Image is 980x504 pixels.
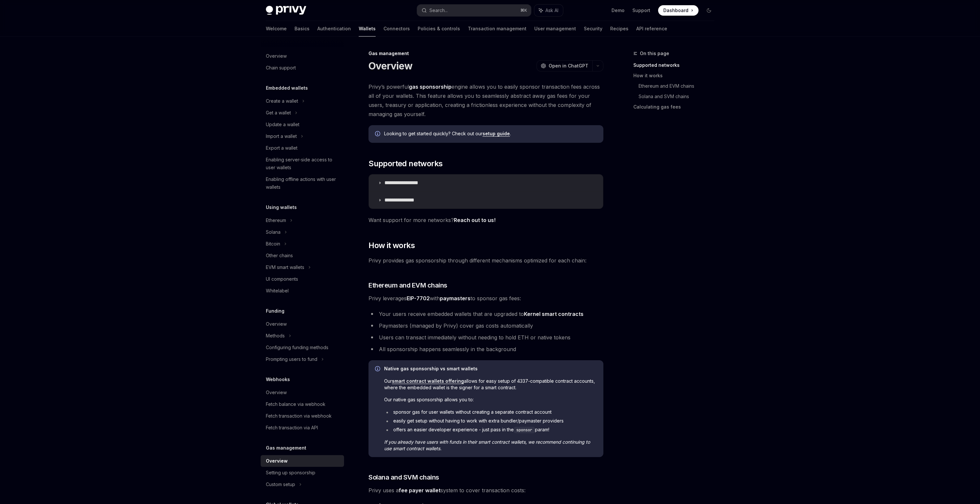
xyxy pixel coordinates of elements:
a: Dashboard [658,5,699,16]
a: Fetch balance via webhook [261,398,344,410]
div: Import a wallet [266,132,297,140]
div: Fetch transaction via API [266,424,318,432]
a: Calculating gas fees [633,102,719,112]
a: Solana and SVM chains [639,91,719,102]
span: Our allows for easy setup of 4337-compatible contract accounts, where the embedded wallet is the ... [384,378,597,391]
div: Whitelabel [266,287,289,295]
button: Toggle dark mode [704,5,714,16]
div: Bitcoin [266,240,280,248]
li: All sponsorship happens seamlessly in the background [368,345,603,354]
h5: Gas management [266,444,306,452]
a: UI components [261,273,344,285]
span: Want support for more networks? [368,215,603,225]
svg: Info [375,131,382,138]
h5: Funding [266,307,284,315]
a: Reach out to us! [454,217,496,224]
a: Enabling offline actions with user wallets [261,173,344,193]
a: Update a wallet [261,119,344,130]
a: Kernel smart contracts [524,311,584,318]
span: Privy leverages with to sponsor gas fees: [368,294,603,303]
li: offers an easier developer experience - just pass in the param! [384,426,597,433]
li: sponsor gas for user wallets without creating a separate contract account [384,409,597,415]
li: Users can transact immediately without needing to hold ETH or native tokens [368,333,603,342]
div: Export a wallet [266,144,297,152]
div: Get a wallet [266,109,291,117]
em: If you already have users with funds in their smart contract wallets, we recommend continuing to ... [384,439,590,451]
span: How it works [368,240,415,251]
div: Overview [266,389,287,396]
li: Paymasters (managed by Privy) cover gas costs automatically [368,321,603,330]
span: Privy’s powerful engine allows you to easily sponsor transaction fees across all of your wallets.... [368,82,603,119]
a: Enabling server-side access to user wallets [261,154,344,173]
li: Your users receive embedded wallets that are upgraded to [368,309,603,319]
div: Overview [266,320,287,328]
div: Fetch transaction via webhook [266,412,332,420]
a: Wallets [359,21,376,37]
a: Recipes [610,21,628,37]
strong: Native gas sponsorship vs smart wallets [384,366,478,371]
svg: Info [375,366,382,373]
a: Fetch transaction via API [261,422,344,434]
div: Chain support [266,64,296,72]
a: Demo [612,7,625,14]
a: Ethereum and EVM chains [639,81,719,91]
strong: gas sponsorship [409,83,452,90]
a: Connectors [383,21,410,37]
a: Support [632,7,650,14]
a: Basics [295,21,310,37]
a: Supported networks [633,60,719,70]
a: Overview [261,318,344,330]
a: Transaction management [468,21,526,37]
span: Ask AI [545,7,558,14]
span: Solana and SVM chains [368,473,439,482]
div: Solana [266,228,281,236]
span: Our native gas sponsorship allows you to: [384,396,597,403]
a: Policies & controls [418,21,460,37]
a: Overview [261,455,344,467]
span: Privy uses a system to cover transaction costs: [368,486,603,495]
a: Chain support [261,62,344,74]
h1: Overview [368,60,412,72]
span: ⌘ K [520,8,527,13]
span: Ethereum and EVM chains [368,281,447,290]
button: Ask AI [534,5,563,16]
a: API reference [636,21,667,37]
div: Setting up sponsorship [266,469,315,477]
strong: fee payer wallet [399,487,440,494]
h5: Embedded wallets [266,84,308,92]
a: Other chains [261,250,344,261]
img: dark logo [266,6,306,15]
div: Search... [429,7,448,14]
span: Privy provides gas sponsorship through different mechanisms optimized for each chain: [368,256,603,265]
a: Configuring funding methods [261,342,344,353]
div: Configuring funding methods [266,344,328,351]
a: Welcome [266,21,287,37]
span: Supported networks [368,158,442,169]
a: smart contract wallets offering [392,378,464,384]
a: setup guide [483,131,510,137]
span: Open in ChatGPT [549,63,588,69]
a: EIP-7702 [407,295,430,302]
a: Security [584,21,602,37]
div: Ethereum [266,216,286,224]
div: Prompting users to fund [266,355,317,363]
div: UI components [266,275,298,283]
a: User management [534,21,576,37]
li: easily get setup without having to work with extra bundler/paymaster providers [384,418,597,424]
div: Update a wallet [266,121,299,128]
div: Enabling offline actions with user wallets [266,175,340,191]
h5: Using wallets [266,203,297,211]
a: How it works [633,70,719,81]
div: Overview [266,457,288,465]
strong: paymasters [440,295,470,302]
button: Open in ChatGPT [537,60,592,71]
span: Looking to get started quickly? Check out our . [384,130,597,137]
span: Dashboard [663,7,688,14]
div: Custom setup [266,481,295,488]
a: Overview [261,387,344,398]
a: Setting up sponsorship [261,467,344,479]
a: Fetch transaction via webhook [261,410,344,422]
code: sponsor [514,427,535,433]
div: Overview [266,52,287,60]
div: EVM smart wallets [266,263,304,271]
